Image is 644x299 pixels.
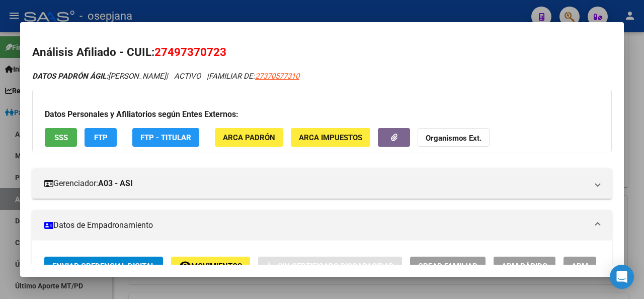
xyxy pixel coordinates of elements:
i: | ACTIVO | [32,72,299,81]
div: Open Intercom Messenger [610,265,634,289]
span: ARCA Impuestos [299,133,362,142]
button: FTP [85,128,117,147]
button: ARCA Impuestos [291,128,370,147]
button: ARCA Padrón [215,128,283,147]
span: FTP [94,133,108,142]
mat-expansion-panel-header: Datos de Empadronamiento [32,210,612,241]
span: Crear Familiar [418,262,477,271]
h2: Análisis Afiliado - CUIL: [32,44,612,61]
strong: DATOS PADRÓN ÁGIL: [32,72,108,81]
mat-expansion-panel-header: Gerenciador:A03 - ASI [32,168,612,199]
button: FTP - Titular [132,128,199,147]
span: [PERSON_NAME] [32,72,166,81]
mat-panel-title: Gerenciador: [44,177,588,190]
button: Organismos Ext. [418,128,490,147]
span: FTP - Titular [140,133,191,142]
span: ARCA Padrón [223,133,275,142]
span: Enviar Credencial Digital [52,262,155,271]
button: Crear Familiar [410,257,486,275]
span: 27497370723 [154,45,226,58]
button: Sin Certificado Discapacidad [258,257,402,275]
span: FAMILIAR DE: [209,72,299,81]
mat-panel-title: Datos de Empadronamiento [44,219,588,231]
button: ABM [563,257,596,275]
button: ABM Rápido [494,257,555,275]
span: ABM [572,262,588,271]
span: SSS [54,133,68,142]
mat-icon: remove_red_eye [179,259,191,271]
button: Enviar Credencial Digital [44,257,163,275]
h3: Datos Personales y Afiliatorios según Entes Externos: [45,108,599,121]
span: Movimientos [191,262,242,271]
span: Sin Certificado Discapacidad [278,262,394,271]
button: Movimientos [171,257,250,275]
strong: A03 - ASI [98,177,133,190]
strong: Organismos Ext. [426,134,481,143]
span: 27370577310 [255,72,299,81]
button: SSS [45,128,77,147]
span: ABM Rápido [502,262,547,271]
